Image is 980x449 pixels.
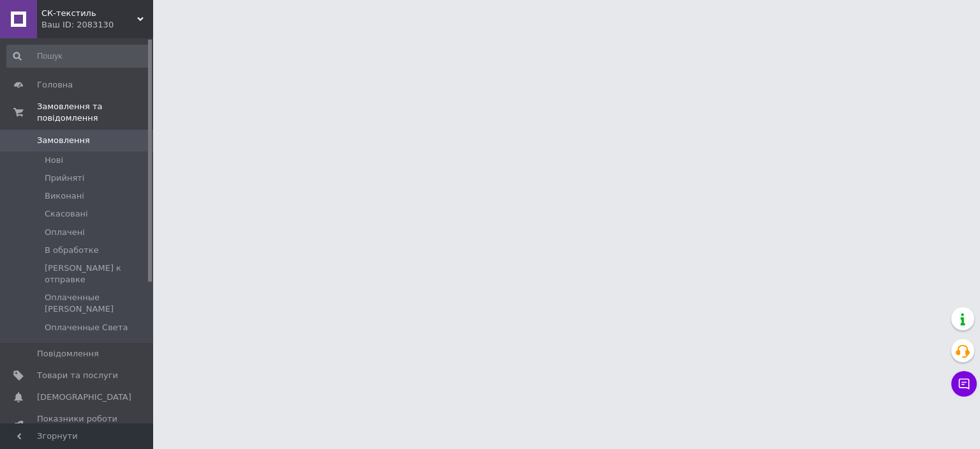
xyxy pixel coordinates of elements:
[45,263,149,285] span: [PERSON_NAME] к отправке
[45,227,85,238] span: Оплачені
[37,370,118,381] span: Товари та послуги
[41,8,137,19] span: СК-текстиль
[37,101,153,124] span: Замовлення та повідомлення
[45,245,99,256] span: В обработке
[45,190,84,202] span: Виконані
[45,322,128,333] span: Оплаченные Света
[45,292,149,315] span: Оплаченные [PERSON_NAME]
[37,392,131,403] span: [DEMOGRAPHIC_DATA]
[45,155,63,166] span: Нові
[37,135,90,146] span: Замовлення
[45,172,84,184] span: Прийняті
[45,208,88,220] span: Скасовані
[951,371,977,397] button: Чат з покупцем
[37,348,99,360] span: Повідомлення
[37,413,118,436] span: Показники роботи компанії
[37,79,73,91] span: Головна
[6,45,151,68] input: Пошук
[41,19,153,31] div: Ваш ID: 2083130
